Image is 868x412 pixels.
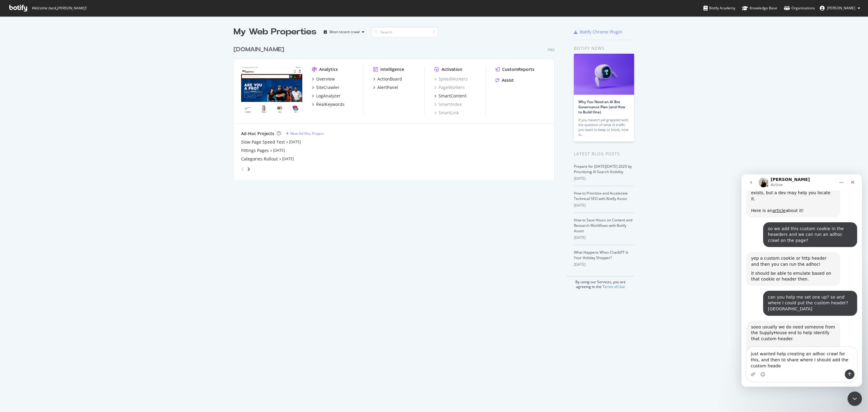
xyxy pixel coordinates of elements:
[329,30,360,34] div: Most recent crawl
[316,101,344,107] div: RealKeywords
[234,26,316,38] div: My Web Properties
[439,93,467,99] div: SmartContent
[574,203,634,208] div: [DATE]
[434,84,465,90] a: PageWorkers
[380,66,404,72] div: Intelligence
[574,164,632,174] a: Prepare for [DATE][DATE] 2025 by Prioritizing AI Search Visibility
[239,164,247,174] div: angle-left
[574,191,628,201] a: How to Prioritize and Accelerate Technical SEO with Botify Assist
[784,5,815,11] div: Organizations
[247,166,251,172] div: angle-right
[234,45,284,54] div: [DOMAIN_NAME]
[241,156,278,162] a: Categories Rollout
[316,93,341,99] div: LogAnalyzer
[377,84,398,90] div: AlertPanel
[316,76,335,82] div: Overview
[578,99,625,115] a: Why You Need an AI Bot Governance Plan (and How to Build One)
[574,54,634,95] img: Why You Need an AI Bot Governance Plan (and How to Build One)
[580,29,622,35] div: Botify Chrome Plugin
[289,139,301,144] a: [DATE]
[495,77,514,83] a: Assist
[574,29,622,35] a: Botify Chrome Plugin
[574,151,634,157] div: Latest Blog Posts
[574,176,634,181] div: [DATE]
[574,45,634,52] div: Botify news
[574,250,628,260] a: What Happens When ChatGPT Is Your Holiday Shopper?
[312,76,335,82] a: Overview
[502,77,514,83] div: Assist
[372,27,438,37] input: Search
[434,76,468,82] a: SpeedWorkers
[241,131,274,137] div: Ad-Hoc Projects
[703,5,735,11] div: Botify Academy
[602,284,625,289] a: Terms of Use
[321,27,367,37] button: Most recent crawl
[273,148,285,153] a: [DATE]
[286,131,324,136] a: New Ad-Hoc Project
[434,101,462,107] a: SmartIndex
[574,262,634,267] div: [DATE]
[290,131,324,136] div: New Ad-Hoc Project
[241,147,269,154] a: Fittings Pages
[312,101,344,107] a: RealKeywords
[234,38,559,180] div: grid
[434,93,467,99] a: SmartContent
[319,66,338,72] div: Analytics
[495,66,534,72] a: CustomReports
[442,66,462,72] div: Activation
[312,84,339,90] a: SiteCrawler
[502,66,534,72] div: CustomReports
[574,235,634,240] div: [DATE]
[574,217,632,233] a: How to Save Hours on Content and Research Workflows with Botify Assist
[578,118,630,137] div: If you haven’t yet grappled with the question of what AI traffic you want to keep or block, now is…
[282,156,294,161] a: [DATE]
[312,93,341,99] a: LogAnalyzer
[742,5,777,11] div: Knowledge Base
[373,84,398,90] a: AlertPanel
[566,276,634,289] div: By using our Services, you are agreeing to the
[241,66,302,115] img: www.supplyhouse.com
[827,5,855,11] span: Alejandra Roca
[848,391,862,406] iframe: Intercom live chat
[548,47,555,52] div: Pro
[241,139,285,145] a: Slow Page Speed Test
[234,45,287,54] a: [DOMAIN_NAME]
[434,110,459,116] a: SmartLink
[741,174,862,387] iframe: To enrich screen reader interactions, please activate Accessibility in Grammarly extension settings
[373,76,402,82] a: ActionBoard
[377,76,402,82] div: ActionBoard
